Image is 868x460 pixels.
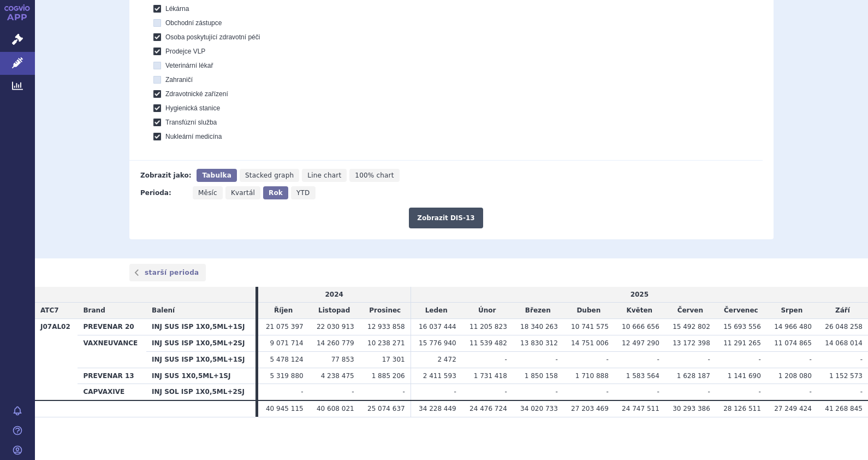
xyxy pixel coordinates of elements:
[411,303,462,319] td: Leden
[423,372,456,380] span: 2 411 593
[331,356,354,363] span: 77 853
[269,189,283,197] span: Rok
[409,208,483,228] button: Zobrazit DIS-13
[708,388,710,396] span: -
[321,372,354,380] span: 4 238 475
[360,303,411,319] td: Prosinec
[454,388,456,396] span: -
[606,356,608,363] span: -
[563,303,614,319] td: Duben
[860,388,863,396] span: -
[402,388,405,396] span: -
[774,339,812,347] span: 11 074 865
[367,323,405,331] span: 12 933 858
[817,303,868,319] td: Září
[78,319,146,335] th: PREVENAR 20
[270,372,304,380] span: 5 319 880
[860,356,863,363] span: -
[152,306,175,314] span: Balení
[673,339,710,347] span: 13 172 398
[355,172,394,179] span: 100% chart
[317,405,354,412] span: 40 608 021
[774,323,812,331] span: 14 966 480
[165,119,217,126] span: Transfúzní služba
[774,405,812,412] span: 27 249 424
[317,323,354,331] span: 22 030 913
[372,372,405,380] span: 1 885 206
[728,372,761,380] span: 1 141 690
[759,356,761,363] span: -
[469,405,507,412] span: 24 476 724
[231,189,255,197] span: Kvartál
[606,388,608,396] span: -
[759,388,761,396] span: -
[309,303,360,319] td: Listopad
[614,303,665,319] td: Květen
[146,319,255,335] th: INJ SUS ISP 1X0,5ML+1SJ
[673,323,710,331] span: 15 492 802
[165,104,220,112] span: Hygienická stanice
[258,287,411,303] td: 2024
[708,356,710,363] span: -
[245,172,294,179] span: Stacked graph
[411,287,868,303] td: 2025
[810,356,812,363] span: -
[419,339,456,347] span: 15 776 940
[474,372,507,380] span: 1 731 418
[258,303,309,319] td: Říjen
[296,189,310,197] span: YTD
[657,356,659,363] span: -
[810,388,812,396] span: -
[657,388,659,396] span: -
[40,306,59,314] span: ATC7
[504,356,507,363] span: -
[202,172,231,179] span: Tabulka
[525,372,558,380] span: 1 850 158
[825,405,863,412] span: 41 268 845
[140,169,191,182] div: Zobrazit jako:
[165,62,213,69] span: Veterinární lékař
[165,133,222,140] span: Nukleární medicína
[270,356,304,363] span: 5 478 124
[555,388,557,396] span: -
[571,405,609,412] span: 27 203 469
[301,388,303,396] span: -
[165,76,193,84] span: Zahraničí
[317,339,354,347] span: 14 260 779
[367,339,405,347] span: 10 238 271
[146,384,255,400] th: INJ SOL ISP 1X0,5ML+2SJ
[129,264,206,281] a: starší perioda
[165,90,228,98] span: Zdravotnické zařízení
[829,372,863,380] span: 1 152 573
[677,372,710,380] span: 1 628 187
[78,335,146,368] th: VAXNEUVANCE
[307,172,341,179] span: Line chart
[270,339,304,347] span: 9 071 714
[513,303,563,319] td: Březen
[165,48,205,55] span: Prodejce VLP
[419,323,456,331] span: 16 037 444
[665,303,716,319] td: Červen
[520,339,558,347] span: 13 830 312
[622,339,659,347] span: 12 497 290
[673,405,710,412] span: 30 293 386
[469,339,507,347] span: 11 539 482
[825,323,863,331] span: 26 048 258
[571,339,609,347] span: 14 751 006
[266,405,304,412] span: 40 945 115
[266,323,304,331] span: 21 075 397
[555,356,557,363] span: -
[165,33,260,41] span: Osoba poskytující zdravotní péči
[469,323,507,331] span: 11 205 823
[437,356,456,363] span: 2 472
[571,323,609,331] span: 10 741 575
[766,303,817,319] td: Srpen
[198,189,217,197] span: Měsíc
[825,339,863,347] span: 14 068 014
[575,372,609,380] span: 1 710 888
[520,405,558,412] span: 34 020 733
[622,405,659,412] span: 24 747 511
[462,303,513,319] td: Únor
[78,368,146,384] th: PREVENAR 13
[723,323,761,331] span: 15 693 556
